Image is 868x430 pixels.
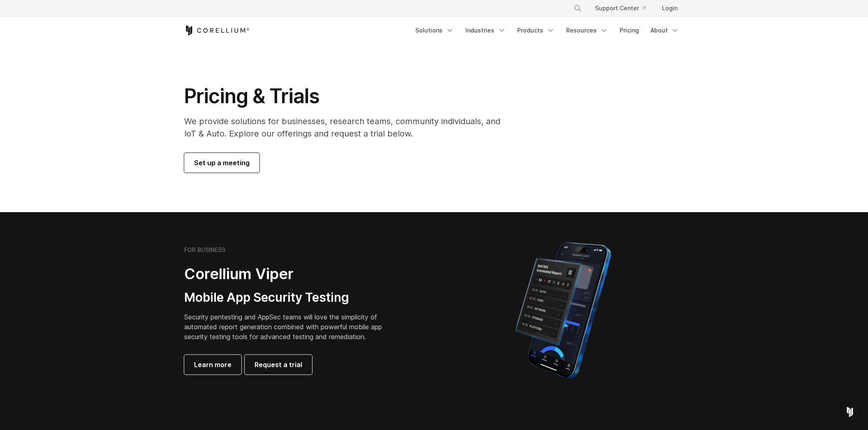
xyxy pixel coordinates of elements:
[194,158,250,168] span: Set up a meeting
[194,360,231,370] span: Learn more
[184,355,241,375] a: Learn more
[184,312,395,342] p: Security pentesting and AppSec teams will love the simplicity of automated report generation comb...
[655,1,684,16] a: Login
[570,1,585,16] button: Search
[588,1,652,16] a: Support Center
[184,265,395,283] h2: Corellium Viper
[255,360,302,370] span: Request a trial
[184,246,225,254] h6: FOR BUSINESS
[184,25,250,35] a: Corellium Home
[561,23,613,38] a: Resources
[184,153,259,173] a: Set up a meeting
[564,1,684,16] div: Navigation Menu
[245,355,312,375] a: Request a trial
[501,238,625,382] img: Corellium MATRIX automated report on iPhone showing app vulnerability test results across securit...
[461,23,511,38] a: Industries
[840,402,860,422] div: Open Intercom Messenger
[646,23,684,38] a: About
[184,84,512,109] h1: Pricing & Trials
[184,290,395,305] h3: Mobile App Security Testing
[184,115,512,140] p: We provide solutions for businesses, research teams, community individuals, and IoT & Auto. Explo...
[615,23,644,38] a: Pricing
[410,23,684,38] div: Navigation Menu
[410,23,459,38] a: Solutions
[512,23,560,38] a: Products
